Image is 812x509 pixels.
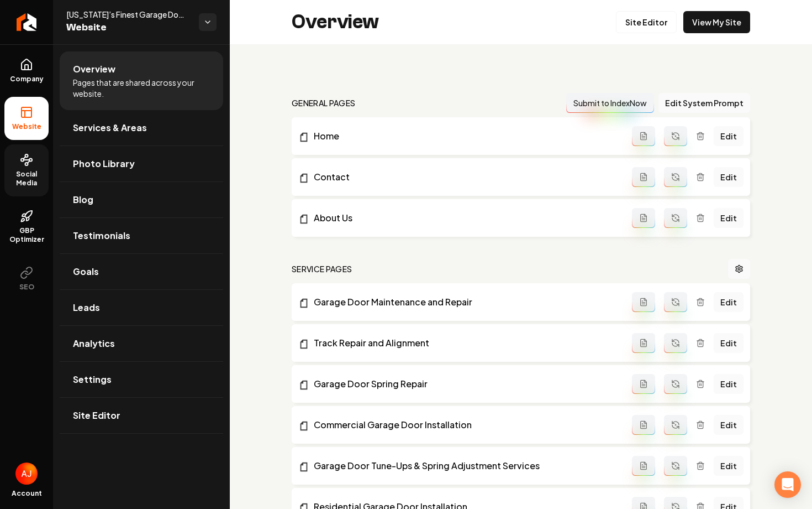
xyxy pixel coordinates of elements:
a: Edit [714,126,744,146]
a: Social Media [4,144,49,196]
span: Blog [73,193,93,206]
img: Rebolt Logo [17,13,37,31]
span: Website [8,122,46,131]
a: Edit [714,208,744,228]
span: Photo Library [73,157,135,170]
a: Edit [714,167,744,187]
a: About Us [298,211,632,225]
a: Edit [714,456,744,476]
span: Site Editor [73,409,120,422]
h2: Overview [292,11,379,33]
button: Add admin page prompt [632,456,655,476]
img: Austin Jellison [15,463,38,485]
span: Leads [73,301,100,314]
button: Add admin page prompt [632,208,655,228]
span: Overview [73,63,115,76]
span: Goals [73,265,99,278]
span: [US_STATE]’s Finest Garage Doors [66,9,190,20]
button: Add admin page prompt [632,292,655,312]
button: Add admin page prompt [632,374,655,394]
a: GBP Optimizer [4,201,49,253]
span: Settings [73,373,112,386]
span: GBP Optimizer [4,226,49,244]
a: Edit [714,292,744,312]
a: Analytics [60,326,223,361]
span: Pages that are shared across your website. [73,77,210,99]
a: Garage Door Maintenance and Repair [298,295,632,309]
a: Company [4,49,49,92]
a: Services & Areas [60,110,223,146]
a: Testimonials [60,218,223,253]
a: Garage Door Tune-Ups & Spring Adjustment Services [298,459,632,472]
span: Testimonials [73,229,130,242]
button: Add admin page prompt [632,333,655,353]
button: Add admin page prompt [632,415,655,435]
button: Submit to IndexNow [566,93,654,113]
span: Company [6,75,48,84]
a: Site Editor [616,11,677,33]
a: Home [298,129,632,143]
a: Site Editor [60,398,223,433]
a: Garage Door Spring Repair [298,377,632,391]
a: View My Site [683,11,750,33]
button: SEO [4,257,49,300]
span: Services & Areas [73,121,147,134]
a: Leads [60,290,223,325]
button: Open user button [15,463,38,485]
a: Edit [714,374,744,394]
span: Analytics [73,337,115,350]
span: SEO [15,283,39,292]
span: Website [66,20,190,35]
a: Settings [60,362,223,397]
button: Add admin page prompt [632,167,655,187]
a: Blog [60,182,223,217]
a: Track Repair and Alignment [298,336,632,350]
button: Edit System Prompt [658,93,750,113]
a: Commercial Garage Door Installation [298,418,632,432]
h2: Service Pages [292,263,352,274]
h2: general pages [292,97,356,108]
a: Contact [298,170,632,184]
a: Photo Library [60,146,223,181]
button: Add admin page prompt [632,126,655,146]
span: Social Media [4,170,49,188]
div: Open Intercom Messenger [774,471,801,498]
a: Goals [60,254,223,289]
a: Edit [714,333,744,353]
a: Edit [714,415,744,435]
span: Account [12,489,42,498]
